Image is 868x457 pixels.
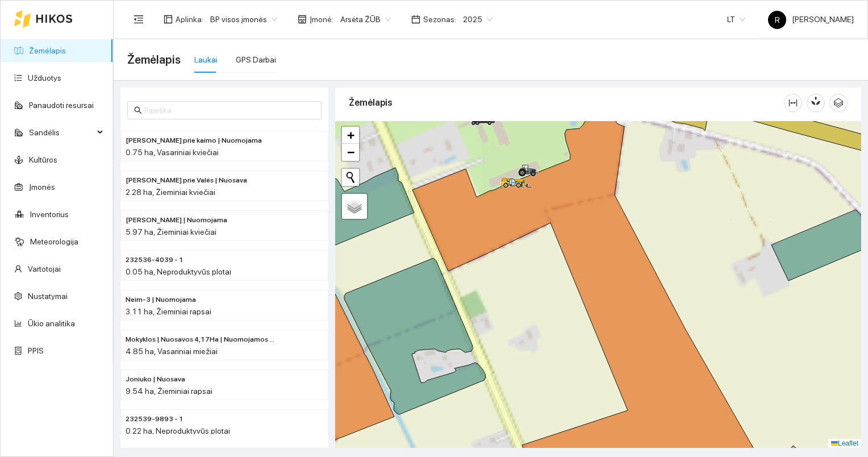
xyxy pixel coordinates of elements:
[347,128,354,142] span: +
[126,148,219,157] span: 0.75 ha, Vasariniai kviečiai
[349,86,784,119] div: Žemėlapis
[342,169,359,186] button: Initiate a new search
[134,106,142,114] span: search
[127,8,150,31] button: menu-fold
[126,267,231,276] span: 0.05 ha, Neproduktyvūs plotai
[176,13,203,26] span: Aplinka :
[126,347,218,356] span: 4.85 ha, Vasariniai miežiai
[347,145,354,159] span: −
[342,127,359,144] a: Zoom in
[423,13,456,26] span: Sezonas :
[298,15,307,24] span: shop
[340,11,391,28] span: Arsėta ŽŪB
[29,182,55,192] a: Įmonės
[463,11,493,28] span: 2025
[127,51,181,69] span: Žemėlapis
[411,15,420,24] span: calendar
[29,155,57,164] a: Kultūros
[126,227,216,236] span: 5.97 ha, Žieminiai kviečiai
[831,439,858,447] a: Leaflet
[310,13,333,26] span: Įmonė :
[29,121,94,144] span: Sandėlis
[727,11,745,28] span: LT
[28,319,75,328] a: Ūkio analitika
[144,104,315,117] input: Paieška
[126,414,183,425] span: 232539-9893 - 1
[342,144,359,161] a: Zoom out
[30,210,69,219] a: Inventorius
[133,14,144,24] span: menu-fold
[164,15,173,24] span: layout
[126,215,227,226] span: Ginaičių Valiaus | Nuomojama
[28,264,61,273] a: Vartotojai
[236,53,276,66] div: GPS Darbai
[126,387,212,396] span: 9.54 ha, Žieminiai rapsai
[126,135,262,146] span: Rolando prie kaimo | Nuomojama
[28,292,68,301] a: Nustatymai
[126,175,247,186] span: Rolando prie Valės | Nuosava
[342,194,367,219] a: Layers
[775,11,780,29] span: R
[126,334,278,345] span: Mokyklos | Nuosavos 4,17Ha | Nuomojamos 0,68Ha
[194,53,218,66] div: Laukai
[126,294,196,305] span: Neim-3 | Nuomojama
[126,255,183,265] span: 232536-4039 - 1
[768,15,854,24] span: [PERSON_NAME]
[126,374,185,385] span: Joniuko | Nuosava
[210,11,277,28] span: BP visos įmonės
[28,346,44,355] a: PPIS
[126,307,211,316] span: 3.11 ha, Žieminiai rapsai
[29,46,66,55] a: Žemėlapis
[29,101,94,110] a: Panaudoti resursai
[784,94,802,112] button: column-width
[28,73,61,82] a: Užduotys
[30,237,78,246] a: Meteorologija
[126,426,230,435] span: 0.22 ha, Neproduktyvūs plotai
[126,188,215,197] span: 2.28 ha, Žieminiai kviečiai
[784,98,802,107] span: column-width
